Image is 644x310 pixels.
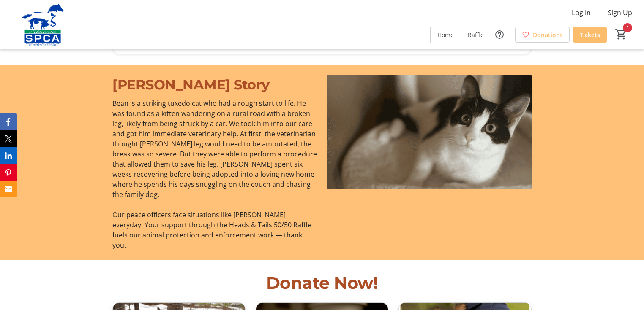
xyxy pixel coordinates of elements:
button: Sign Up [601,6,639,19]
img: Alberta SPCA's Logo [5,3,80,46]
span: Donations [533,30,563,39]
a: Donations [515,27,570,43]
span: Tickets [580,30,600,39]
span: Sign Up [608,8,632,18]
span: Donate Now! [266,272,378,293]
span: [PERSON_NAME] Story [112,76,270,93]
a: Raffle [461,27,491,43]
span: Raffle [468,30,484,39]
span: Log In [572,8,591,18]
button: Help [491,26,508,43]
button: Cart [614,27,629,42]
img: undefined [327,75,532,189]
span: Home [437,30,454,39]
p: Our peace officers face situations like [PERSON_NAME] everyday. Your support through the Heads & ... [112,210,317,250]
button: Log In [565,6,598,19]
a: Tickets [573,27,607,43]
p: Bean is a striking tuxedo cat who had a rough start to life. He was found as a kitten wandering o... [112,98,317,199]
a: Home [431,27,461,43]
